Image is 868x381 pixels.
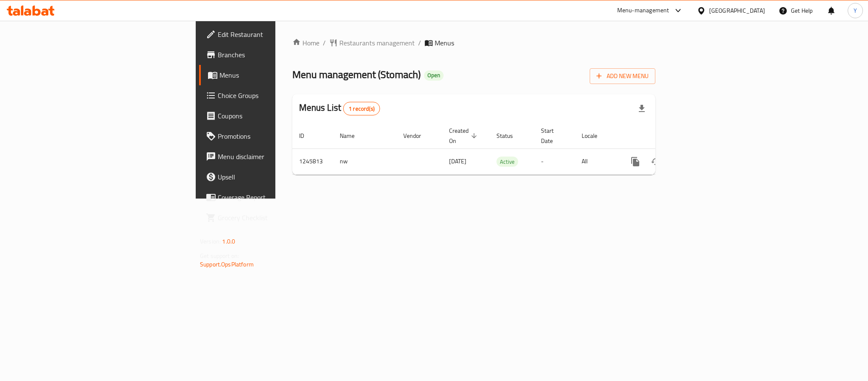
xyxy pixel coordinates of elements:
[333,148,397,174] td: nw
[418,38,421,48] li: /
[617,6,669,16] div: Menu-management
[424,70,444,81] div: Open
[199,65,341,85] a: Menus
[596,71,649,81] span: Add New Menu
[222,236,235,247] span: 1.0.0
[219,70,334,80] span: Menus
[199,207,341,228] a: Grocery Checklist
[199,24,341,45] a: Edit Restaurant
[590,68,655,84] button: Add New Menu
[329,38,415,48] a: Restaurants management
[632,98,652,119] div: Export file
[854,6,857,15] span: Y
[218,90,334,101] span: Choice Groups
[218,192,334,202] span: Coverage Report
[435,38,454,48] span: Menus
[625,151,646,172] button: more
[218,50,334,60] span: Branches
[199,45,341,65] a: Branches
[618,123,713,149] th: Actions
[200,259,254,270] a: Support.OpsPlatform
[496,157,518,167] span: Active
[449,126,480,146] span: Created On
[449,156,466,167] span: [DATE]
[292,65,421,84] span: Menu management ( Stomach )
[575,148,618,174] td: All
[292,38,655,48] nav: breadcrumb
[199,106,341,126] a: Coupons
[218,151,334,162] span: Menu disclaimer
[199,167,341,187] a: Upsell
[218,172,334,182] span: Upsell
[218,213,334,223] span: Grocery Checklist
[582,131,608,141] span: Locale
[344,105,380,113] span: 1 record(s)
[299,101,380,115] h2: Menus List
[646,151,666,172] button: Change Status
[199,85,341,106] a: Choice Groups
[709,6,765,15] div: [GEOGRAPHIC_DATA]
[534,148,575,174] td: -
[200,250,239,261] span: Get support on:
[299,131,315,141] span: ID
[339,38,415,48] span: Restaurants management
[343,102,380,115] div: Total records count
[496,131,524,141] span: Status
[218,111,334,121] span: Coupons
[292,123,713,175] table: enhanced table
[218,131,334,141] span: Promotions
[541,126,565,146] span: Start Date
[403,131,432,141] span: Vendor
[199,126,341,146] a: Promotions
[218,29,334,39] span: Edit Restaurant
[199,146,341,167] a: Menu disclaimer
[200,236,221,247] span: Version:
[199,187,341,207] a: Coverage Report
[340,131,366,141] span: Name
[424,72,444,79] span: Open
